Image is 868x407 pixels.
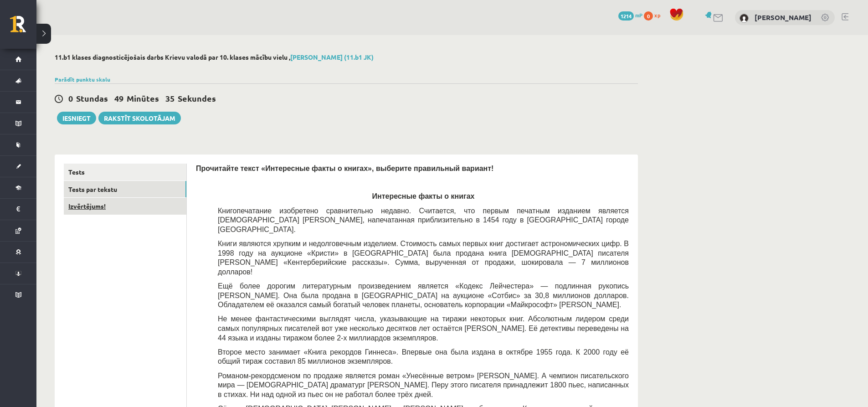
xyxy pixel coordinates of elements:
span: 1214 [618,11,634,21]
a: 1214 mP [618,11,642,19]
img: Maksims Ancāns [740,14,749,23]
span: 0 [68,93,73,103]
a: Tests par tekstu [64,181,186,198]
a: 0 xp [644,11,665,19]
span: 0 [644,11,653,21]
span: Ещё более дорогим литературным произведением является «Кодекс Лейчестера» — подлинная рукопись [P... [218,282,629,309]
a: Izvērtējums! [64,198,186,215]
a: [PERSON_NAME] [755,13,812,22]
span: Minūtes [127,93,159,103]
span: Романом-рекордсменом по продаже является роман «Унесённые ветром» [PERSON_NAME]. А чемпион писате... [218,372,629,398]
span: Прочитайте текст «Интересные факты о книгах», выберите правильный вариант! [196,165,493,172]
a: Parādīt punktu skalu [55,76,110,83]
a: [PERSON_NAME] (11.b1 JK) [290,53,374,61]
span: Не менее фантастическими выглядят числа, указывающие на тиражи некоторых книг. Абсолютным лидером... [218,315,629,341]
span: mP [635,11,642,19]
h2: 11.b1 klases diagnosticējošais darbs Krievu valodā par 10. klases mācību vielu , [55,53,638,61]
span: Второе место занимает «Книга рекордов Гиннеса». Впервые она была издана в октябре 1955 года. К 20... [218,348,629,366]
span: Книгопечатание изобретено сравнительно недавно. Считается, что первым печатным изданием является ... [218,207,629,233]
a: Rīgas 1. Tālmācības vidusskola [10,16,36,39]
span: Интересные факты о книгах [372,192,475,200]
span: xp [654,11,660,19]
button: Iesniegt [57,112,96,124]
a: Tests [64,164,186,180]
a: Rakstīt skolotājam [98,112,181,124]
span: Книги являются хрупким и недолговечным изделием. Стоимость самых первых книг достигает астрономич... [218,240,629,276]
span: 49 [114,93,123,103]
span: 35 [165,93,175,103]
span: Sekundes [178,93,216,103]
span: Stundas [76,93,108,103]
